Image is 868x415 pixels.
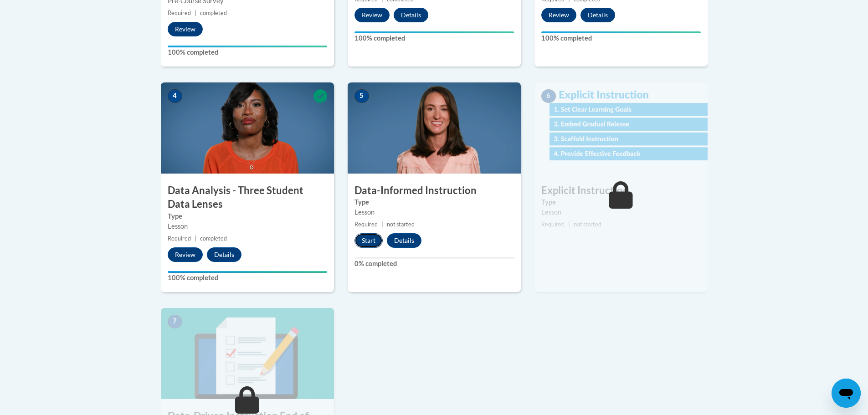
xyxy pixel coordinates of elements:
span: | [568,221,570,228]
button: Details [387,233,421,248]
span: Required [354,221,378,228]
label: Type [541,197,701,207]
div: Lesson [541,207,701,217]
img: Course Image [161,308,334,399]
img: Course Image [161,82,334,174]
span: 6 [541,89,556,103]
span: completed [200,235,227,242]
label: Type [168,211,327,221]
span: | [381,221,383,228]
h3: Data Analysis - Three Student Data Lenses [161,184,334,212]
button: Review [354,8,390,22]
button: Details [394,8,428,22]
label: 100% completed [168,47,327,57]
label: 0% completed [354,259,514,269]
div: Your progress [168,271,327,273]
label: 100% completed [168,273,327,283]
span: Required [541,221,565,228]
div: Lesson [168,221,327,231]
button: Details [207,247,241,262]
button: Start [354,233,383,248]
img: Course Image [348,82,521,174]
label: 100% completed [541,33,701,43]
label: Type [354,197,514,207]
span: 7 [168,315,182,328]
h3: Explicit Instruction [534,184,708,198]
label: 100% completed [354,33,514,43]
h3: Data-Informed Instruction [348,184,521,198]
span: 5 [354,89,369,103]
button: Review [541,8,576,22]
button: Details [580,8,615,22]
span: | [195,235,196,242]
iframe: Button to launch messaging window [832,379,861,408]
span: not started [387,221,415,228]
div: Your progress [168,46,327,47]
span: not started [574,221,601,228]
img: Course Image [534,82,708,174]
span: Required [168,10,191,16]
span: completed [200,10,227,16]
div: Your progress [354,31,514,33]
div: Lesson [354,207,514,217]
button: Review [168,247,203,262]
div: Your progress [541,31,701,33]
span: 4 [168,89,182,103]
span: | [195,10,196,16]
button: Review [168,22,203,36]
span: Required [168,235,191,242]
